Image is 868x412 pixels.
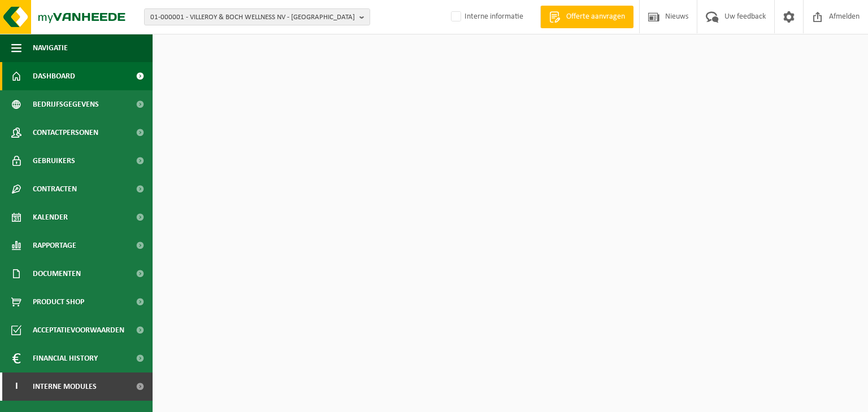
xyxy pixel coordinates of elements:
[11,372,21,401] span: I
[563,11,628,23] span: Offerte aanvragen
[33,90,99,119] span: Bedrijfsgegevens
[33,260,81,288] span: Documenten
[33,344,98,372] span: Financial History
[33,147,75,175] span: Gebruikers
[150,9,355,26] span: 01-000001 - VILLEROY & BOCH WELLNESS NV - [GEOGRAPHIC_DATA]
[449,8,523,25] label: Interne informatie
[33,203,68,231] span: Kalender
[540,6,633,28] a: Offerte aanvragen
[144,8,370,25] button: 01-000001 - VILLEROY & BOCH WELLNESS NV - [GEOGRAPHIC_DATA]
[33,316,124,344] span: Acceptatievoorwaarden
[33,34,68,62] span: Navigatie
[33,288,84,316] span: Product Shop
[33,372,97,401] span: Interne modules
[33,175,77,203] span: Contracten
[33,62,75,90] span: Dashboard
[33,119,98,147] span: Contactpersonen
[33,231,76,260] span: Rapportage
